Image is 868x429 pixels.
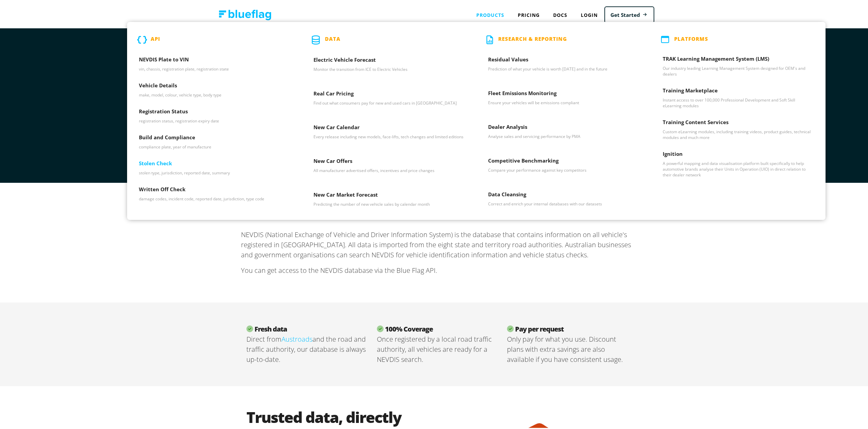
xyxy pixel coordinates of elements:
[139,117,290,122] p: registration status, registration expiry date
[139,55,290,65] h3: NEVDIS Plate to VIN
[241,228,632,259] p: NEVDIS (National Exchange of Vehicle and Driver Information System) is the database that contains...
[127,153,302,179] a: Stolen Check - stolen type, jurisdiction, reported date, summary
[127,76,302,102] a: Vehicle Details - make, model, colour, vehicle type, body type
[302,185,476,219] a: New Car Market Forecast - Predicting the number of new vehicle sales by calendar month
[313,55,465,65] h3: Electric Vehicle Forecast
[241,203,632,222] h2: What is NEVDIS?
[507,333,627,363] p: Only pay for what you use. Discount plans with extra savings are also available if you have consi...
[377,333,497,363] p: Once registered by a local road traffic authority, all vehicles are ready for a NEVDIS search.
[139,133,290,143] h3: Build and Compliance
[241,259,632,280] p: You can get access to the NEVDIS database via the Blue Flag API.
[663,149,814,159] h3: Ignition
[139,159,290,169] h3: Stolen Check
[302,117,476,151] a: New Car Calendar - Every release including new models, face-lifts, tech changes and limited editions
[313,200,465,206] p: Predicting the number of new vehicle sales by calendar month
[139,107,290,117] h3: Registration Status
[313,190,465,200] h3: New Car Market Forecast
[313,156,465,166] h3: New Car Offers
[313,89,465,99] h3: Real Car Pricing
[139,195,290,200] p: damage codes, incident code, reported date, jurisdiction, type code
[313,133,465,138] p: Every release including new models, face-lifts, tech changes and limited editions
[246,333,366,363] p: Direct from and the road and traffic authority, our database is always up-to-date.
[651,144,826,181] a: Ignition - A powerful mapping and data visualisation platform built specifically to help automoti...
[488,200,639,205] p: Correct and enrich your internal databases with our datasets
[674,34,708,42] p: PLATFORMS
[488,98,639,104] p: Ensure your vehicles will be emissions compliant
[302,151,476,185] a: New Car Offers - All manufacturer advertised offers, incentives and price changes
[488,166,639,172] p: Compare your performance against key competitors
[139,184,290,195] h3: Written Off Check
[325,34,340,43] p: Data
[127,179,302,205] a: Written Off Check - damage codes, incident code, reported date, jurisdiction, type code
[476,117,651,151] a: Dealer Analysis - Analyse sales and servicing performance by PMA
[488,156,639,166] h3: Competitive Benchmarking
[663,96,814,107] p: Instant access to over 100,000 Professional Development and Soft Skill eLearning modules
[313,122,465,133] h3: New Car Calendar
[377,323,497,333] h3: 100% Coverage
[139,81,290,91] h3: Vehicle Details
[246,323,366,333] h3: Fresh data
[488,122,639,132] h3: Dealer Analysis
[574,7,604,21] a: Login to Blue Flag application
[313,65,465,71] p: Monitor the transition from ICE to Electric Vehicles
[139,91,290,96] p: make, model, colour, vehicle type, body type
[151,34,160,43] p: API
[663,159,814,176] p: A powerful mapping and data visualisation platform built specifically to help automotive brands a...
[604,5,654,22] a: Get Started
[651,81,826,112] a: Training Marketplace - Instant access to over 100,000 Professional Development and Soft Skill eLe...
[313,99,465,105] p: Find out what consumers pay for new and used cars in [GEOGRAPHIC_DATA]
[488,88,639,98] h3: Fleet Emissions Monitoring
[281,333,312,342] a: Austroads
[476,83,651,117] a: Fleet Emissions Monitoring - Ensure your vehicles will be emissions compliant
[663,54,814,64] h3: TRAK Learning Management System (LMS)
[139,65,290,70] p: vin, chassis, registration plate, registration state
[488,55,639,65] h3: Residual Values
[651,112,826,144] a: Training Content Services - Custom eLearning modules, including training videos, product guides, ...
[663,117,814,127] h3: Training Content Services
[302,84,476,117] a: Real Car Pricing - Find out what consumers pay for new and used cars in Australia
[127,102,302,127] a: Registration Status - registration status, registration expiry date
[302,50,476,84] a: Electric Vehicle Forecast - Monitor the transition from ICE to Electric Vehicles
[498,34,567,43] p: Research & Reporting
[313,166,465,172] p: All manufacturer advertised offers, incentives and price changes
[488,132,639,138] p: Analyse sales and servicing performance by PMA
[663,86,814,96] h3: Training Marketplace
[488,65,639,70] p: Prediction of what your vehicle is worth [DATE] and in the future
[470,7,511,21] div: Products
[511,7,546,21] a: Pricing
[127,127,302,153] a: Build and Compliance - compliance plate, year of manufacture
[127,50,302,76] a: NEVDIS Plate to VIN - vin, chassis, registration plate, registration state
[476,50,651,83] a: Residual Values - Prediction of what your vehicle is worth today and in the future
[507,323,627,333] h3: Pay per request
[663,64,814,76] p: Our industry leading Learning Management System designed for OEM's and dealers
[139,143,290,148] p: compliance plate, year of manufacture
[476,151,651,184] a: Competitive Benchmarking - Compare your performance against key competitors
[651,49,826,81] a: TRAK Learning Management System (LMS) - Our industry leading Learning Management System designed ...
[219,8,271,19] img: Blue Flag logo
[546,7,574,21] a: Docs
[139,169,290,174] p: stolen type, jurisdiction, reported date, summary
[663,127,814,139] p: Custom eLearning modules, including training videos, product guides, technical modules and much more
[476,184,651,218] a: Data Cleansing - Correct and enrich your internal databases with our datasets
[488,190,639,200] h3: Data Cleansing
